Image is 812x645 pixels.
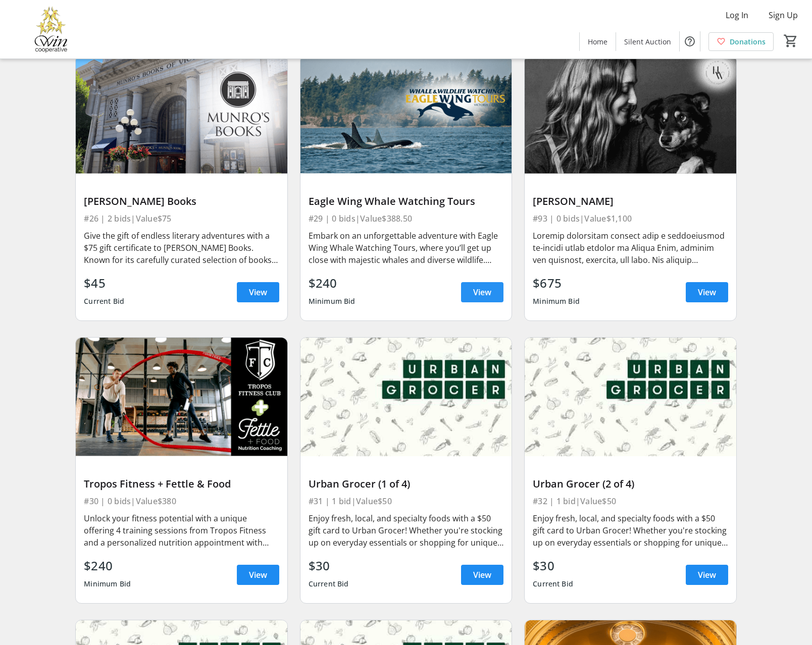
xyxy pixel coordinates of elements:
span: Home [588,36,607,47]
span: View [473,286,491,298]
div: #26 | 2 bids | Value $75 [84,211,279,226]
a: Silent Auction [616,32,679,51]
span: View [698,286,716,298]
div: $240 [309,274,356,292]
div: Loremip dolorsitam consect adip e seddoeiusmod te-incidi utlab etdolor ma Aliqua Enim, adminim ve... [533,230,728,266]
span: Sign Up [769,9,798,21]
div: Current Bid [309,575,349,593]
div: #30 | 0 bids | Value $380 [84,494,279,508]
div: Embark on an unforgettable adventure with Eagle Wing Whale Watching Tours, where you’ll get up cl... [309,230,503,266]
div: $30 [533,557,573,575]
button: Sign Up [760,7,806,23]
div: Current Bid [533,575,573,593]
div: $45 [84,274,124,292]
div: Minimum Bid [533,292,580,310]
div: Enjoy fresh, local, and specialty foods with a $50 gift card to Urban Grocer! Whether you're stoc... [533,512,728,549]
img: Tropos Fitness + Fettle & Food [76,338,287,456]
div: Urban Grocer (2 of 4) [533,478,728,490]
a: Donations [708,32,774,51]
span: Silent Auction [624,36,671,47]
div: Current Bid [84,292,124,310]
img: Victoria Women In Need Community Cooperative's Logo [6,4,96,55]
div: #93 | 0 bids | Value $1,100 [533,211,728,226]
a: View [686,282,728,302]
div: $240 [84,557,131,575]
a: View [686,565,728,585]
div: Unlock your fitness potential with a unique offering 4 training sessions from Tropos Fitness and ... [84,512,279,549]
div: Minimum Bid [309,292,356,310]
div: $30 [309,557,349,575]
div: Urban Grocer (1 of 4) [309,478,503,490]
img: Urban Grocer (1 of 4) [300,338,512,456]
button: Cart [782,32,800,50]
span: Donations [730,36,766,47]
div: $675 [533,274,580,292]
span: View [249,569,267,581]
img: Eagle Wing Whale Watching Tours [300,55,512,174]
div: [PERSON_NAME] [533,195,728,207]
img: Hudson Wren [525,55,736,174]
div: Eagle Wing Whale Watching Tours [309,195,503,207]
span: Log In [726,9,748,21]
div: Enjoy fresh, local, and specialty foods with a $50 gift card to Urban Grocer! Whether you're stoc... [309,512,503,549]
button: Help [680,31,700,51]
div: Minimum Bid [84,575,131,593]
div: Give the gift of endless literary adventures with a $75 gift certificate to [PERSON_NAME] Books. ... [84,230,279,266]
img: Munro's Books [76,55,287,174]
span: View [473,569,491,581]
span: View [249,286,267,298]
div: #29 | 0 bids | Value $388.50 [309,211,503,226]
span: View [698,569,716,581]
div: Tropos Fitness + Fettle & Food [84,478,279,490]
a: View [461,282,503,302]
img: Urban Grocer (2 of 4) [525,338,736,456]
a: View [237,282,279,302]
div: [PERSON_NAME] Books [84,195,279,207]
a: View [237,565,279,585]
button: Log In [718,7,756,23]
div: #32 | 1 bid | Value $50 [533,494,728,508]
a: Home [580,32,616,51]
a: View [461,565,503,585]
div: #31 | 1 bid | Value $50 [309,494,503,508]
